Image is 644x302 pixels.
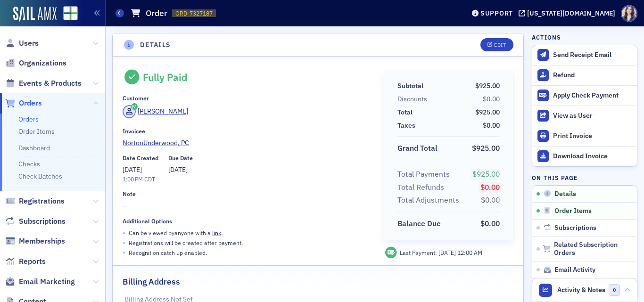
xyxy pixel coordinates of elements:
span: Memberships [19,236,65,246]
div: Total Adjustments [397,195,459,206]
a: Reports [5,256,46,267]
span: CDT [143,175,155,183]
a: Print Invoice [532,126,637,146]
a: Check Batches [18,172,62,180]
span: Registrations [19,196,65,206]
a: Dashboard [18,144,50,152]
a: link [212,229,221,237]
span: $925.00 [472,169,500,179]
span: Total [397,107,416,117]
span: — [123,201,371,211]
button: Refund [532,65,637,85]
span: [DATE] [168,165,188,174]
span: Subtotal [397,81,427,91]
div: Customer [123,95,149,102]
div: Last Payment: [400,248,482,257]
div: Grand Total [397,143,438,154]
img: SailAMX [13,7,57,22]
span: Discounts [397,94,430,104]
a: Memberships [5,236,65,246]
div: Refund [553,71,632,80]
div: Send Receipt Email [553,51,632,59]
div: Taxes [397,121,415,131]
span: Users [19,38,39,49]
span: Details [554,190,576,198]
p: Registrations will be created after payment. [129,238,243,247]
div: Print Invoice [553,132,632,140]
a: Download Invoice [532,146,637,166]
span: Taxes [397,121,419,131]
span: $925.00 [475,108,500,116]
div: View as User [553,112,632,120]
a: Checks [18,160,40,168]
div: Balance Due [397,218,441,229]
a: Events & Products [5,78,82,89]
button: View as User [532,106,637,126]
span: $0.00 [480,182,500,192]
div: Apply Check Payment [553,91,632,100]
a: NortonUnderwood, PC [123,138,371,148]
div: Date Created [123,155,158,162]
a: View Homepage [57,6,78,22]
h4: Actions [532,33,561,41]
div: Total Payments [397,169,450,180]
div: Fully Paid [143,71,188,83]
span: Reports [19,256,46,267]
span: $0.00 [480,219,500,228]
div: Total Refunds [397,182,444,193]
div: Discounts [397,94,427,104]
button: Edit [480,38,513,51]
span: [DATE] [123,165,142,174]
span: ORD-7327187 [175,9,213,17]
h2: Billing Address [123,276,180,288]
span: • [123,228,125,238]
div: Additional Options [123,218,172,225]
span: Total Refunds [397,182,447,193]
a: Subscriptions [5,216,66,227]
span: 0 [609,284,620,296]
h4: Details [140,40,171,50]
p: Can be viewed by anyone with a . [129,229,223,237]
span: Events & Products [19,78,82,89]
div: Note [123,190,136,197]
a: Organizations [5,58,66,68]
a: Orders [5,98,42,108]
div: [US_STATE][DOMAIN_NAME] [527,9,615,17]
span: Balance Due [397,218,444,229]
a: Email Marketing [5,277,75,287]
span: 12:00 AM [457,249,482,256]
button: [US_STATE][DOMAIN_NAME] [519,10,619,16]
span: Email Activity [554,266,595,274]
time: 1:00 PM [123,175,143,183]
div: Due Date [168,155,193,162]
div: Edit [494,42,506,48]
a: Orders [18,115,39,123]
span: Order Items [554,207,592,215]
span: Total Adjustments [397,195,462,206]
div: [PERSON_NAME] [138,106,188,116]
span: Subscriptions [554,224,596,232]
h4: On this page [532,173,637,182]
h1: Order [146,8,167,19]
span: Subscriptions [19,216,66,227]
a: Users [5,38,39,49]
span: • [123,238,125,248]
button: Apply Check Payment [532,85,637,106]
span: Related Subscription Orders [554,241,633,257]
a: Order Items [18,127,55,136]
span: • [123,248,125,258]
div: Subtotal [397,81,423,91]
span: $0.00 [481,195,500,204]
span: Total Payments [397,169,453,180]
span: [DATE] [438,249,457,256]
div: Invoicee [123,128,145,135]
span: Email Marketing [19,277,75,287]
span: $925.00 [472,143,500,153]
div: Support [480,9,513,17]
img: SailAMX [63,6,78,21]
span: $0.00 [483,95,500,103]
a: [PERSON_NAME] [123,105,188,118]
span: Orders [19,98,42,108]
span: Profile [621,5,637,22]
